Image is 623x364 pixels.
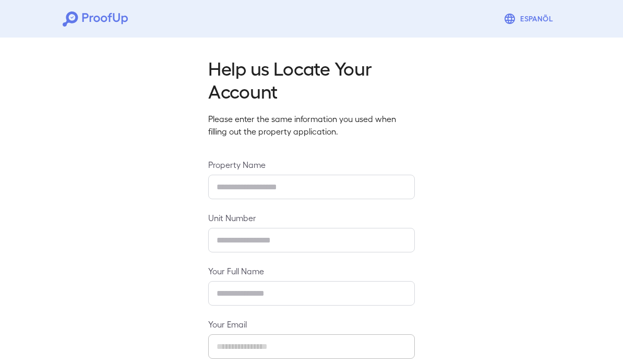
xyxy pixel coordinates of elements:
label: Your Email [208,318,415,330]
button: Espanõl [499,8,560,29]
label: Unit Number [208,212,415,224]
label: Your Full Name [208,265,415,277]
label: Property Name [208,159,415,171]
p: Please enter the same information you used when filling out the property application. [208,113,415,138]
h2: Help us Locate Your Account [208,56,415,102]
